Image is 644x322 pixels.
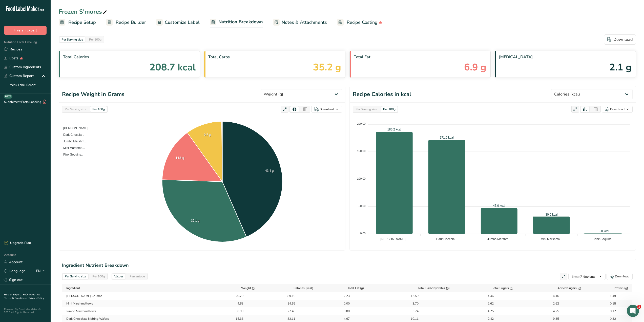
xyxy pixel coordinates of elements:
[231,301,243,306] div: 4.63
[381,106,398,112] div: Per 100g
[106,17,146,28] a: Recipe Builder
[4,94,12,99] div: BETA
[464,60,486,74] span: 6.9 g
[87,37,103,42] div: Per 100g
[156,17,200,28] a: Customize Label
[62,292,214,300] td: [PERSON_NAME] Crumbs
[353,90,411,99] h1: Recipe Calories in kcal
[4,26,47,35] button: Hire an Expert
[568,273,606,280] button: Show:7 Nutrients
[627,305,639,317] iframe: Intercom live chat
[116,19,146,26] span: Recipe Builder
[112,274,126,279] div: Values
[4,73,34,79] div: Custom Report
[357,177,366,180] tspan: 100.00
[572,275,595,279] span: 7 Nutrients
[29,296,44,300] a: Privacy Policy
[128,274,147,279] div: Percentage
[603,309,616,313] div: 0.12
[615,274,629,279] div: Download
[59,7,108,16] div: Frozen S'mores
[406,301,419,306] div: 3.70
[90,106,107,112] div: Per 100g
[607,273,633,280] button: Download
[609,60,632,74] span: 2.1 g
[337,17,382,28] a: Recipe Costing
[4,293,40,300] a: About Us .
[208,54,341,60] span: Total Carbs
[603,294,616,298] div: 1.49
[499,54,632,60] span: [MEDICAL_DATA]
[62,300,214,307] td: Mini Marshmallows
[283,316,295,321] div: 82.11
[406,294,419,298] div: 15.59
[406,316,419,321] div: 10.11
[357,149,366,153] tspan: 150.00
[487,237,511,241] tspan: Jumbo Marshm...
[381,237,408,241] tspan: [PERSON_NAME]...
[359,204,366,207] tspan: 50.00
[347,286,364,290] span: Total Fat (g)
[337,294,350,298] div: 2.23
[282,19,327,26] span: Notes & Attachments
[603,316,616,321] div: 0.32
[546,301,559,306] div: 2.62
[59,133,84,137] span: Dark Chocola...
[241,286,256,290] span: Weight (g)
[354,106,379,112] div: Per Serving size
[4,308,47,314] div: Powered By FoodLabelMaker © 2025 All Rights Reserved
[62,262,633,269] h2: Ingredient Nutrient Breakdown
[165,19,200,26] span: Customize Label
[59,37,85,42] div: Per Serving size
[546,294,559,298] div: 4.46
[283,294,295,298] div: 89.10
[231,294,243,298] div: 20.79
[481,294,494,298] div: 4.46
[481,309,494,313] div: 4.25
[63,106,88,112] div: Per Serving size
[63,274,88,279] div: Per Serving size
[62,90,124,99] h1: Recipe Weight in Grams
[320,107,334,111] div: Download
[541,237,562,241] tspan: Mini Marshma...
[603,301,616,306] div: 0.15
[546,316,559,321] div: 9.35
[36,268,47,274] div: EN
[59,17,96,28] a: Recipe Setup
[62,307,214,315] td: Jumbo Marshmallows
[418,286,450,290] span: Total Carbohydrates (g)
[481,301,494,306] div: 2.62
[546,309,559,313] div: 4.25
[59,140,87,143] span: Jumbo Marshm...
[4,293,22,296] a: Hire an Expert .
[614,286,628,290] span: Protein (g)
[59,153,84,156] span: Pink Sequins...
[481,316,494,321] div: 9.42
[637,305,641,309] span: 1
[360,232,365,235] tspan: 0.00
[594,237,614,241] tspan: Pink Sequins...
[231,309,243,313] div: 6.99
[283,301,295,306] div: 14.66
[273,17,327,28] a: Notes & Attachments
[557,286,581,290] span: Added Sugars (g)
[294,286,313,290] span: Calories (kcal)
[4,241,31,246] div: Upgrade Plan
[311,106,342,113] button: Download
[59,126,91,130] span: [PERSON_NAME]...
[604,34,636,45] button: Download
[602,106,633,113] button: Download
[357,122,366,125] tspan: 200.00
[337,301,350,306] div: 0.00
[492,286,513,290] span: Total Sugars (g)
[313,60,341,74] span: 35.2 g
[210,16,263,28] a: Nutrition Breakdown
[23,293,29,296] a: FAQ .
[406,309,419,313] div: 5.74
[231,316,243,321] div: 15.36
[347,19,378,26] span: Recipe Costing
[68,19,96,26] span: Recipe Setup
[607,36,633,43] div: Download
[59,146,85,150] span: Mini Marshma...
[337,316,350,321] div: 4.67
